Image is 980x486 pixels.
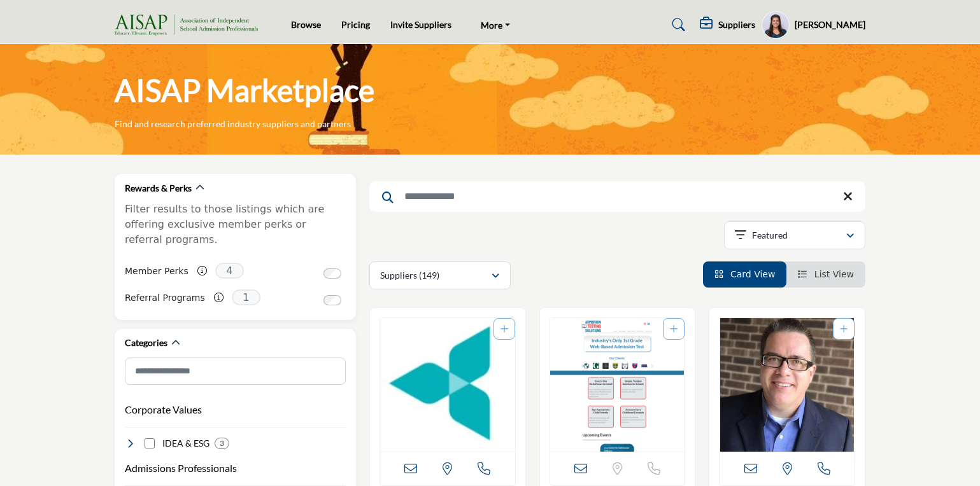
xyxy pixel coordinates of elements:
[220,439,224,448] b: 3
[369,261,511,289] button: Suppliers (149)
[380,318,515,452] img: VenturEd Solutions
[162,437,209,450] h4: IDEA & ESG: Inclusion, Diversity, Equity and Accessibility | Environmental, Social, and Governance
[232,289,260,305] span: 1
[125,358,346,385] input: Search Category
[125,287,205,309] label: Referral Programs
[323,268,341,279] input: Switch to Member Perks
[798,269,854,279] a: View List
[380,318,515,452] a: Open Listing in new tab
[125,461,237,476] button: Admissions Professionals
[215,263,244,279] span: 4
[700,17,755,32] div: Suppliers
[215,438,229,449] div: 3 Results For IDEA & ESG
[472,16,519,34] a: More
[145,438,155,448] input: Select IDEA & ESG checkbox
[840,324,848,334] a: Add To List
[724,221,865,249] button: Featured
[125,182,192,195] h2: Rewards & Perks
[670,324,678,334] a: Add To List
[703,261,787,288] li: Card View
[323,295,341,305] input: Switch to Referral Programs
[714,269,776,279] a: View Card
[380,269,439,282] p: Suppliers (149)
[786,261,865,288] li: List View
[762,11,790,39] button: Show hide supplier dropdown
[125,202,346,247] p: Filter results to those listings which are offering exclusive member perks or referral programs.
[660,15,693,35] a: Search
[125,260,188,282] label: Member Perks
[718,19,755,31] h5: Suppliers
[115,118,351,130] p: Find and research preferred industry suppliers and partners
[720,318,855,452] img: YourSchoolMarketing.com
[115,15,264,36] img: Site Logo
[390,19,451,30] a: Invite Suppliers
[125,402,202,417] button: Corporate Values
[369,181,865,212] input: Search Keyword
[115,71,374,110] h1: AISAP Marketplace
[730,269,775,279] span: Card View
[125,337,167,349] h2: Categories
[814,269,854,279] span: List View
[341,19,370,30] a: Pricing
[550,318,685,452] a: Open Listing in new tab
[795,18,865,31] h5: [PERSON_NAME]
[752,229,788,242] p: Featured
[501,324,508,334] a: Add To List
[720,318,855,452] a: Open Listing in new tab
[550,318,685,452] img: Admission Testing Solutions1
[291,19,321,30] a: Browse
